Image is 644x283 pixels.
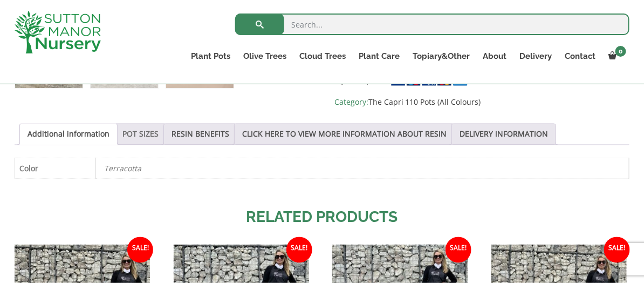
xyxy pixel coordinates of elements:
a: About [476,49,513,64]
a: CLICK HERE TO VIEW MORE INFORMATION ABOUT RESIN [242,124,447,145]
a: Contact [558,49,602,64]
a: RESIN BENEFITS [172,124,229,145]
a: DELIVERY INFORMATION [460,124,548,145]
a: Plant Care [352,49,406,64]
a: Topiary&Other [406,49,476,64]
span: Sale! [604,237,630,263]
a: Plant Pots [184,49,237,64]
span: 0 [615,46,626,57]
a: Cloud Trees [293,49,352,64]
span: Sale! [127,237,153,263]
p: Terracotta [104,158,621,178]
th: Color [15,158,96,178]
input: Search... [235,14,629,35]
table: Product Details [15,158,629,179]
a: Additional information [28,124,109,145]
a: 0 [602,49,629,64]
span: Sale! [446,237,471,263]
a: POT SIZES [122,124,159,145]
a: Delivery [513,49,558,64]
a: The Capri 110 Pots (All Colours) [368,97,481,107]
img: logo [15,11,101,53]
a: Olive Trees [237,49,293,64]
span: Sale! [286,237,312,263]
h2: Related products [15,206,629,228]
span: Category: [334,96,629,109]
